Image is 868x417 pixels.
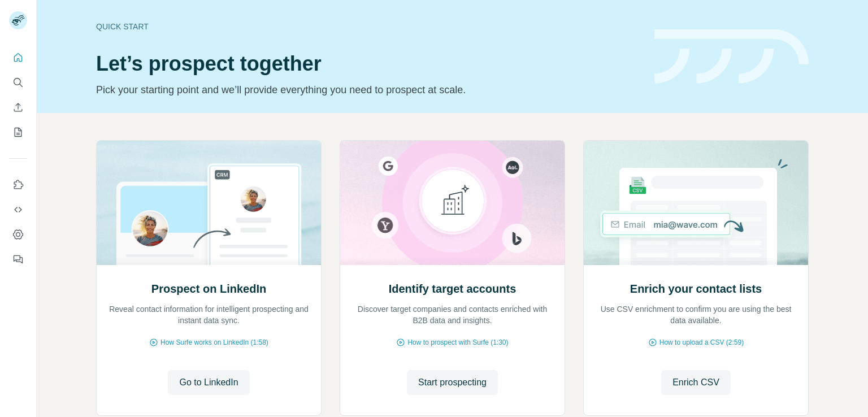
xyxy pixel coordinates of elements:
[108,303,310,326] p: Reveal contact information for intelligent prospecting and instant data sync.
[595,303,797,326] p: Use CSV enrichment to confirm you are using the best data available.
[389,281,517,297] h2: Identify target accounts
[340,141,565,265] img: Identify target accounts
[630,281,762,297] h2: Enrich your contact lists
[9,122,27,142] button: My lists
[96,82,641,98] p: Pick your starting point and we’ll provide everything you need to prospect at scale.
[407,337,508,347] span: How to prospect with Surfe (1:30)
[96,141,322,265] img: Prospect on LinkedIn
[179,376,238,389] span: Go to LinkedIn
[168,370,249,395] button: Go to LinkedIn
[9,97,27,118] button: Enrich CSV
[160,337,268,347] span: How Surfe works on LinkedIn (1:58)
[96,53,641,75] h1: Let’s prospect together
[96,21,641,32] div: Quick start
[407,370,498,395] button: Start prospecting
[583,141,809,265] img: Enrich your contact lists
[654,29,809,84] img: banner
[9,175,27,195] button: Use Surfe on LinkedIn
[9,249,27,270] button: Feedback
[151,281,266,297] h2: Prospect on LinkedIn
[9,47,27,68] button: Quick start
[418,376,487,389] span: Start prospecting
[9,72,27,93] button: Search
[659,337,744,347] span: How to upload a CSV (2:59)
[661,370,731,395] button: Enrich CSV
[9,199,27,220] button: Use Surfe API
[351,303,553,326] p: Discover target companies and contacts enriched with B2B data and insights.
[9,224,27,245] button: Dashboard
[672,376,719,389] span: Enrich CSV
